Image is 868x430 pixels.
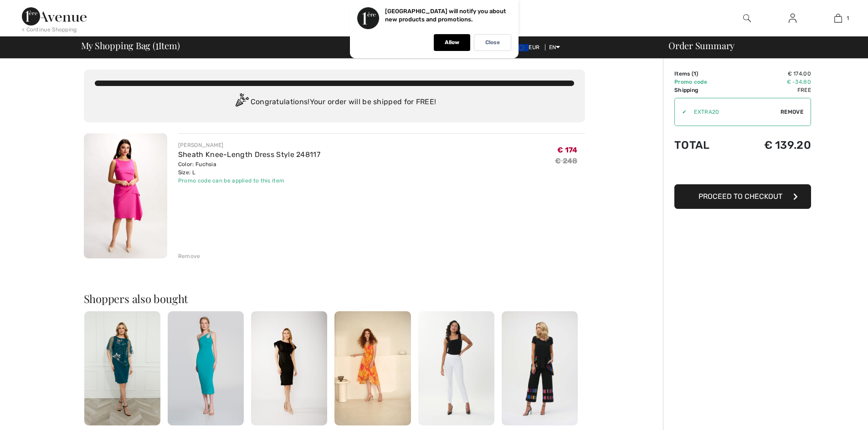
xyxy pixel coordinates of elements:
[514,44,543,51] span: EUR
[834,13,842,24] img: My Bag
[95,93,574,111] div: Congratulations! Your order will be shipped for FREE!
[781,108,803,116] span: Remove
[84,311,160,425] img: Floral Knee-Length Sheath Dress Style 259141
[789,13,796,24] img: My Info
[557,146,578,154] span: € 174
[733,70,812,78] td: € 174.00
[816,13,860,24] a: 1
[674,184,811,209] button: Proceed to Checkout
[847,14,849,22] span: 1
[674,161,811,181] iframe: PayPal
[22,7,87,25] img: 1ère Avenue
[502,311,578,425] img: Cropped Striped Wide-Leg Trousers Style 252051
[781,13,804,24] a: Sign In
[334,311,411,425] img: Tropical Print Wrap Dress Style 242015
[674,86,733,94] td: Shipping
[385,8,506,23] p: [GEOGRAPHIC_DATA] will notify you about new products and promotions.
[81,41,180,50] span: My Shopping Bag ( Item)
[155,39,159,51] span: 1
[733,130,812,161] td: € 139.20
[733,86,812,94] td: Free
[733,78,812,86] td: € -34.80
[178,252,200,260] div: Remove
[555,157,578,165] s: € 248
[22,25,77,34] div: < Continue Shopping
[514,44,529,51] img: Euro
[675,108,687,116] div: ✔
[699,192,782,201] span: Proceed to Checkout
[251,311,327,425] img: Formal Sheath Boat-Neck Dress Style 241233
[178,160,320,177] div: Color: Fuchsia Size: L
[687,98,781,126] input: Promo code
[232,93,251,111] img: Congratulation2.svg
[178,150,320,159] a: Sheath Knee-Length Dress Style 248117
[485,39,500,46] p: Close
[743,13,751,24] img: search the website
[84,293,585,304] h2: Shoppers also bought
[418,311,494,425] img: Slim Mid-Rise Trousers Style 143105
[178,141,320,149] div: [PERSON_NAME]
[168,311,244,425] img: One-Shoulder Bodycon Dress Style 242708
[693,71,696,77] span: 1
[657,41,863,50] div: Order Summary
[445,39,459,46] p: Allow
[674,78,733,86] td: Promo code
[674,70,733,78] td: Items ( )
[674,130,733,161] td: Total
[178,177,320,185] div: Promo code can be applied to this item
[84,133,167,258] img: Sheath Knee-Length Dress Style 248117
[549,44,560,51] span: EN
